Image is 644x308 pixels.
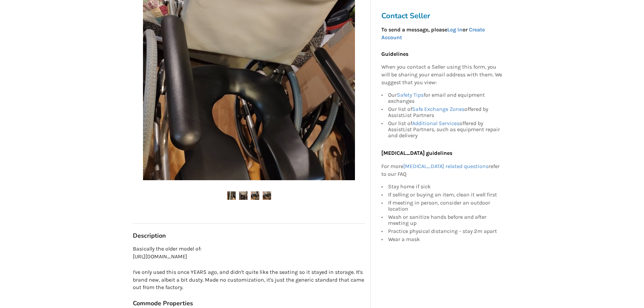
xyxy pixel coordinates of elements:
[133,300,365,307] h3: Commode Properties
[263,191,271,200] img: raz sp shower commode chair-commode-bathroom safety-burnaby-assistlist-listing
[412,120,459,126] a: Additional Services
[133,232,365,240] h3: Description
[388,213,502,227] div: Wash or sanitize hands before and after meeting up
[251,191,259,200] img: raz sp shower commode chair-commode-bathroom safety-burnaby-assistlist-listing
[227,191,236,200] img: raz sp shower commode chair-commode-bathroom safety-burnaby-assistlist-listing
[388,119,502,139] div: Our list of offered by AssistList Partners, such as equipment repair and delivery
[388,235,502,242] div: Wear a mask
[381,26,485,41] strong: To send a message, please or
[381,64,502,87] p: When you contact a Seller using this form, you will be sharing your email address with them. We s...
[388,92,502,105] div: Our for email and equipment exchanges
[239,191,247,200] img: raz sp shower commode chair-commode-bathroom safety-burnaby-assistlist-listing
[447,26,462,33] a: Log In
[388,191,502,199] div: If selling or buying an item, clean it well first
[388,105,502,119] div: Our list of offered by AssistList Partners
[412,106,464,112] a: Safe Exchange Zones
[381,150,452,156] b: [MEDICAL_DATA] guidelines
[397,92,424,98] a: Safety Tips
[381,11,506,21] h3: Contact Seller
[381,51,408,57] b: Guidelines
[403,163,488,169] a: [MEDICAL_DATA] related questions
[133,245,365,291] p: Basically the older model of: [URL][DOMAIN_NAME] I've only used this once YEARS ago, and didn't q...
[388,199,502,213] div: If meeting in person, consider an outdoor location
[388,184,502,191] div: Stay home if sick
[381,163,502,178] p: For more refer to our FAQ
[388,227,502,235] div: Practice physical distancing - stay 2m apart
